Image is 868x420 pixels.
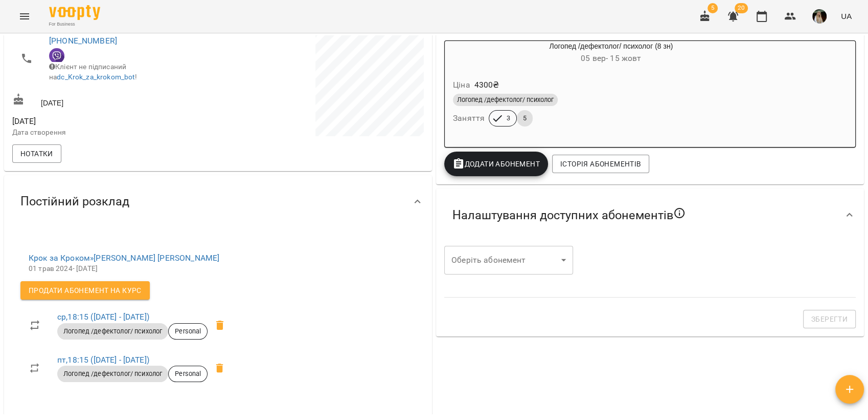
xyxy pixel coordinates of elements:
span: [DATE] [12,115,216,128]
p: 4300 ₴ [474,79,499,91]
span: 5 [517,114,533,123]
a: dc_Krok_za_krokom_bot [57,73,135,81]
p: 01 трав 2024 - [DATE] [29,264,232,274]
span: Логопед /дефектолог/ психолог [453,95,558,104]
button: UA [837,7,856,26]
span: 20 [735,3,748,13]
span: Клієнт не підписаний на ! [49,62,138,81]
div: [DATE] [10,91,218,110]
div: Логопед /дефектолог/ психолог (8 зн) [445,41,777,66]
span: Логопед /дефектолог/ психолог [57,369,168,379]
img: Voopty Logo [49,5,100,20]
span: Personal [169,327,207,336]
img: Viber [49,48,64,64]
button: Логопед /дефектолог/ психолог (8 зн)05 вер- 15 жовтЦіна4300₴Логопед /дефектолог/ психологЗаняття35 [445,41,777,139]
span: Логопед /дефектолог/ психолог [57,327,168,336]
button: Нотатки [12,144,61,163]
span: 3 [500,114,516,123]
img: db9e5aee73aab2f764342d08fe444bbe.JPG [812,9,827,24]
span: 5 [707,3,718,13]
span: For Business [49,21,100,28]
span: 05 вер - 15 жовт [581,53,641,63]
a: Крок за Кроком»[PERSON_NAME] [PERSON_NAME] [29,253,219,263]
span: Історія абонементів [560,158,641,170]
div: Клієнт підписаний на VooptyBot [49,47,78,62]
a: [PHONE_NUMBER] [49,36,117,46]
p: Дата створення [12,128,216,138]
a: пт,18:15 ([DATE] - [DATE]) [57,355,149,365]
button: Menu [12,4,37,29]
span: Додати Абонемент [452,158,540,170]
span: Personal [169,369,207,379]
h6: Ціна [453,78,470,92]
span: Видалити приватний урок Яценишин Галина ср 18:15 клієнта Шпур Поліна [208,313,232,338]
span: Постійний розклад [20,194,129,209]
div: Налаштування доступних абонементів [436,188,864,242]
a: ср,18:15 ([DATE] - [DATE]) [57,312,149,322]
span: Видалити приватний урок Яценишин Галина пт 18:15 клієнта Шпур Поліна [208,356,232,381]
button: Історія абонементів [552,155,649,173]
span: Нотатки [20,148,53,160]
div: Постійний розклад [4,175,432,228]
span: Налаштування доступних абонементів [452,207,686,223]
h6: Заняття [453,111,485,125]
svg: Якщо не обрано жодного, клієнт зможе побачити всі публічні абонементи [673,207,686,219]
div: ​ [444,246,573,275]
button: Додати Абонемент [444,152,548,176]
span: Продати абонемент на Курс [29,284,142,297]
span: UA [841,11,852,22]
button: Продати абонемент на Курс [20,281,150,300]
